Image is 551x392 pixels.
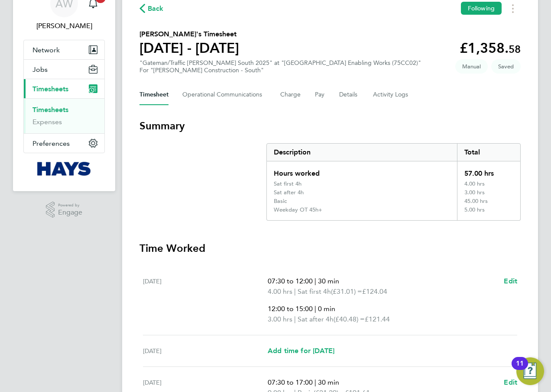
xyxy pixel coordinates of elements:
[23,21,105,31] span: Alan Watts
[504,378,517,386] span: Edit
[505,2,521,15] button: Timesheets Menu
[457,198,520,206] div: 45.00 hrs
[24,60,104,79] button: Jobs
[373,84,409,105] button: Activity Logs
[460,40,521,56] app-decimal: £1,358.
[504,377,517,388] a: Edit
[339,84,359,105] button: Details
[37,162,91,176] img: hays-logo-retina.png
[143,346,268,356] div: [DATE]
[468,4,495,12] span: Following
[318,277,339,285] span: 30 min
[32,139,70,148] span: Preferences
[294,287,296,296] span: |
[139,29,239,39] h2: [PERSON_NAME]'s Timesheet
[268,378,313,386] span: 07:30 to 17:00
[509,43,521,55] span: 58
[461,2,502,15] button: Following
[268,277,313,285] span: 07:30 to 12:00
[32,106,68,114] a: Timesheets
[274,189,304,196] div: Sat after 4h
[457,161,520,180] div: 57.00 hrs
[268,315,292,323] span: 3.00 hrs
[24,98,104,133] div: Timesheets
[455,59,488,74] span: This timesheet was manually created.
[268,346,334,356] a: Add time for [DATE]
[268,287,292,296] span: 4.00 hrs
[139,241,521,255] h3: Time Worked
[298,314,334,325] span: Sat after 4h
[32,46,60,54] span: Network
[143,276,268,325] div: [DATE]
[32,85,68,93] span: Timesheets
[24,40,104,59] button: Network
[315,84,325,105] button: Pay
[23,162,105,176] a: Go to home page
[318,378,339,386] span: 30 min
[314,305,316,313] span: |
[280,84,301,105] button: Charge
[267,144,457,161] div: Description
[139,59,421,74] div: "Gateman/Traffic [PERSON_NAME] South 2025" at "[GEOGRAPHIC_DATA] Enabling Works (75CC02)"
[362,287,387,296] span: £124.04
[32,118,62,126] a: Expenses
[491,59,521,74] span: This timesheet is Saved.
[139,84,169,105] button: Timesheet
[139,119,521,133] h3: Summary
[504,277,517,285] span: Edit
[32,65,48,74] span: Jobs
[457,180,520,189] div: 4.00 hrs
[294,315,296,323] span: |
[314,277,316,285] span: |
[457,206,520,220] div: 5.00 hrs
[58,202,82,209] span: Powered by
[457,144,520,161] div: Total
[46,202,83,218] a: Powered byEngage
[58,209,82,216] span: Engage
[139,3,164,14] button: Back
[318,305,335,313] span: 0 min
[24,134,104,153] button: Preferences
[298,286,331,297] span: Sat first 4h
[504,276,517,286] a: Edit
[266,143,521,221] div: Summary
[331,287,362,296] span: (£31.01) =
[268,305,313,313] span: 12:00 to 15:00
[516,357,544,385] button: Open Resource Center, 11 new notifications
[148,3,164,14] span: Back
[182,84,266,105] button: Operational Communications
[274,206,322,213] div: Weekday OT 45h+
[267,161,457,180] div: Hours worked
[268,347,334,355] span: Add time for [DATE]
[139,67,421,74] div: For "[PERSON_NAME] Construction - South"
[516,363,524,375] div: 11
[139,39,239,57] h1: [DATE] - [DATE]
[274,180,301,187] div: Sat first 4h
[274,198,287,205] div: Basic
[24,79,104,98] button: Timesheets
[314,378,316,386] span: |
[334,315,365,323] span: (£40.48) =
[365,315,390,323] span: £121.44
[457,189,520,198] div: 3.00 hrs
